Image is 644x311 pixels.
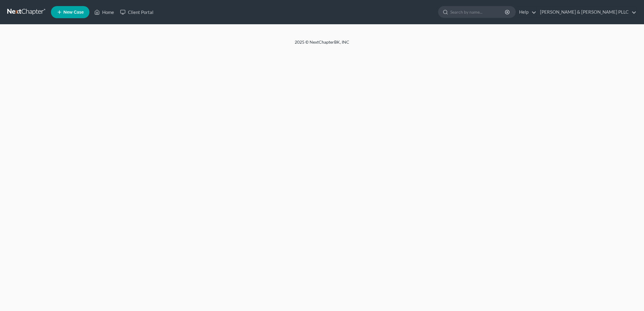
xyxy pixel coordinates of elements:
div: 2025 © NextChapterBK, INC [149,39,495,50]
a: [PERSON_NAME] & [PERSON_NAME] PLLC [537,7,636,18]
a: Help [516,7,536,18]
a: Home [91,7,117,18]
input: Search by name... [450,6,506,18]
a: Client Portal [117,7,156,18]
span: New Case [63,10,84,15]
